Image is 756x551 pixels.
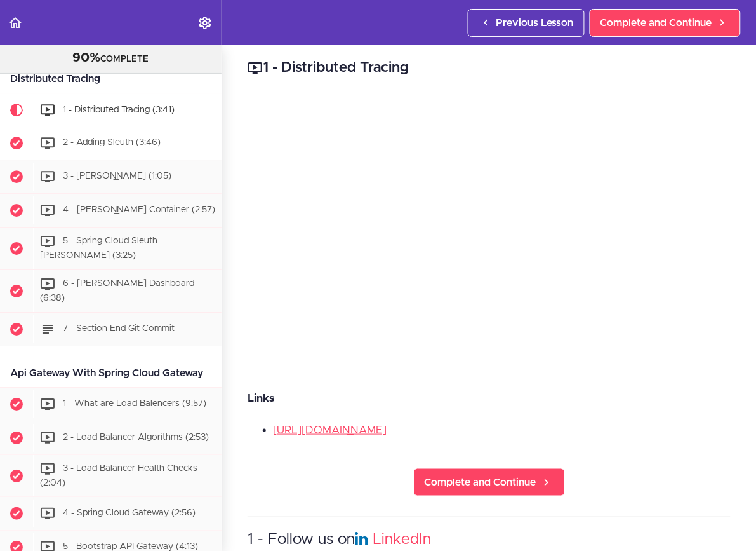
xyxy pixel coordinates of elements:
span: 3 - Load Balancer Health Checks (2:04) [40,464,197,487]
span: Previous Lesson [496,15,574,31]
div: COMPLETE [16,50,206,67]
a: Complete and Continue [414,468,565,496]
a: [URL][DOMAIN_NAME] [273,425,387,435]
span: 4 - Spring Cloud Gateway (2:56) [63,509,196,518]
strong: Links [248,393,274,404]
span: 2 - Adding Sleuth (3:46) [63,139,161,147]
span: Complete and Continue [600,15,712,31]
svg: Settings Menu [197,15,213,31]
span: Complete and Continue [425,475,536,490]
svg: Back to course curriculum [8,15,23,31]
span: 4 - [PERSON_NAME] Container (2:57) [63,206,215,215]
h3: 1 - Follow us on [248,530,731,551]
h2: 1 - Distributed Tracing [248,57,731,79]
span: 3 - [PERSON_NAME] (1:05) [63,172,171,181]
span: 1 - What are Load Balencers (9:57) [63,399,206,408]
span: 1 - Distributed Tracing (3:41) [63,105,175,114]
a: Previous Lesson [468,9,585,37]
span: 6 - [PERSON_NAME] Dashboard (6:38) [40,279,194,303]
iframe: Video Player [248,98,731,370]
a: LinkedIn [373,533,431,548]
span: 2 - Load Balancer Algorithms (2:53) [63,433,209,442]
span: 7 - Section End Git Commit [63,324,175,333]
a: Complete and Continue [590,9,741,37]
span: 90% [73,51,101,64]
span: 5 - Spring Cloud Sleuth [PERSON_NAME] (3:25) [40,237,157,261]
